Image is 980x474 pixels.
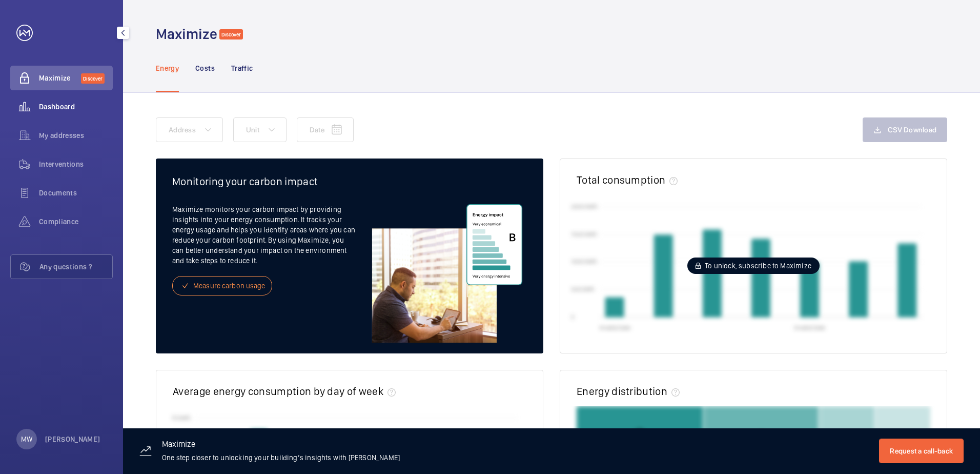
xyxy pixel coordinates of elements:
span: Discover [219,29,243,39]
text: 500 kWh [571,286,595,293]
span: CSV Download [888,126,936,134]
span: Address [169,126,196,134]
span: Dashboard [39,102,113,112]
span: Unit [246,126,259,134]
h2: Energy distribution [577,385,667,398]
h2: Monitoring your carbon impact [172,175,527,188]
h3: Maximize [162,440,400,452]
span: Compliance [39,216,113,227]
span: Documents [39,188,113,198]
p: One step closer to unlocking your building’s insights with [PERSON_NAME] [162,452,400,463]
text: 1500 kWh [571,230,597,238]
text: 0 [571,313,575,320]
p: Maximize monitors your carbon impact by providing insights into your energy consumption. It track... [172,204,367,266]
text: 1000 kWh [571,258,597,265]
img: energy-freemium-EN.svg [367,204,527,343]
p: Costs [195,63,215,73]
span: Date [310,126,324,134]
p: [PERSON_NAME] [45,434,100,444]
text: 70 kWh [171,414,191,421]
h2: Average energy consumption by day of week [173,385,383,398]
p: Energy [156,63,179,73]
span: Discover [81,73,105,84]
span: Maximize [39,73,81,83]
button: CSV Download [863,117,947,142]
text: 2000 kWh [571,203,598,210]
button: Address [156,117,223,142]
p: MW [21,434,32,444]
h1: Maximize [156,25,217,44]
button: Request a call-back [879,439,964,463]
p: Traffic [231,63,253,73]
span: My addresses [39,130,113,141]
button: Unit [233,117,287,142]
button: Date [297,117,354,142]
span: To unlock, subscribe to Maximize [705,261,811,271]
span: Interventions [39,159,113,169]
h2: Total consumption [577,173,665,186]
span: Any questions ? [39,262,112,272]
span: Measure carbon usage [193,281,266,291]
